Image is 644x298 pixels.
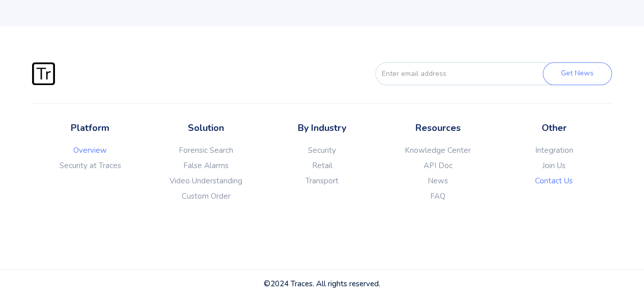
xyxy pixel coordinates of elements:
[380,160,496,171] a: API Doc
[32,145,148,155] a: Overview
[264,145,380,155] a: Security
[380,121,496,135] p: Resources
[148,121,264,135] p: Solution
[543,62,612,85] input: Get News
[264,176,380,186] a: Transport
[264,160,380,171] a: Retail
[496,160,612,171] a: Join Us
[496,176,612,186] a: Contact Us
[148,145,264,155] a: Forensic Search
[380,191,496,201] a: FAQ
[32,160,148,171] a: Security at Traces
[148,191,264,201] a: Custom Order
[357,62,612,85] form: FORM-EMAIL-FOOTER
[148,176,264,186] a: Video Understanding
[32,279,612,289] div: ©2024 Traces. All rights reserved.
[496,121,612,135] p: Other
[264,121,380,135] p: By Industry
[380,145,496,155] a: Knowledge Center
[32,121,148,135] p: Platform
[380,176,496,186] a: News
[375,62,561,85] input: Enter email address
[148,160,264,171] a: False Alarms
[32,62,55,85] img: Traces Logo
[496,145,612,155] a: Integration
